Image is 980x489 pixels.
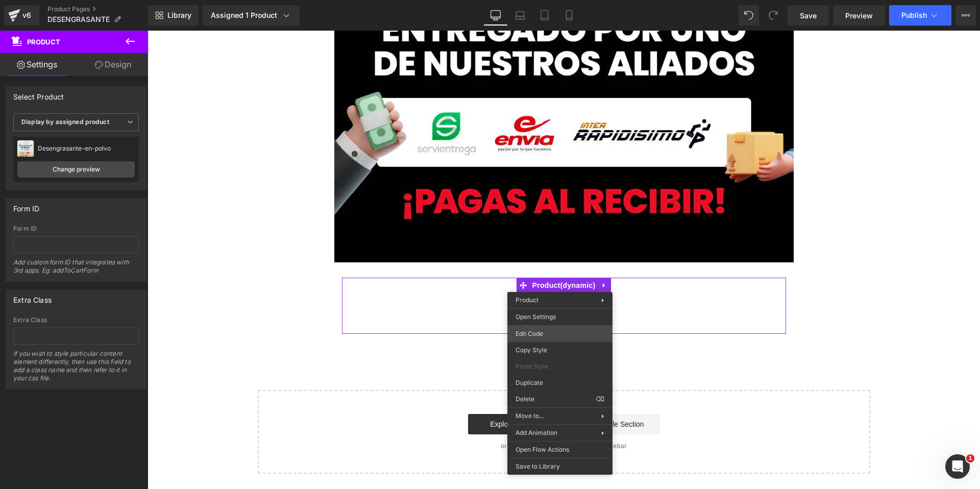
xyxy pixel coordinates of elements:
[516,362,604,371] span: Paste Style
[800,10,817,21] span: Save
[596,395,604,404] span: ⌫
[13,350,139,389] div: If you wish to style particular content element differently, then use this field to add a class n...
[516,346,604,355] span: Copy Style
[148,5,199,26] a: New Library
[516,378,604,387] span: Duplicate
[966,454,974,462] span: 1
[516,462,604,471] span: Save to Library
[508,5,532,26] a: Laptop
[532,5,557,26] a: Tablet
[321,383,412,404] a: Explore Blocks
[13,199,39,213] div: Form ID
[382,247,451,262] span: Product
[47,15,110,23] span: DESENGRASANTE
[845,10,873,21] span: Preview
[833,5,885,26] a: Preview
[516,445,604,454] span: Open Flow Actions
[13,258,139,281] div: Add custom form ID that integrates with 3rd apps. Eg: addToCartForm
[901,11,927,19] span: Publish
[516,329,604,338] span: Edit Code
[47,5,148,13] a: Product Pages
[127,412,706,419] p: or Drag & Drop elements from left sidebar
[516,428,601,437] span: Add Animation
[13,290,52,304] div: Extra Class
[516,296,538,304] span: Product
[516,312,604,322] span: Open Settings
[13,225,139,232] div: Form ID
[17,140,34,157] img: pImage
[889,5,951,26] button: Publish
[211,10,291,20] div: Assigned 1 Product
[739,5,759,26] button: Undo
[450,247,463,262] a: Expand / Collapse
[17,161,135,178] a: Change preview
[483,5,508,26] a: Desktop
[21,118,109,126] b: Display by assigned product
[421,383,512,404] a: Add Single Section
[557,5,581,26] a: Mobile
[945,454,970,479] iframe: Intercom live chat
[27,38,60,46] span: Product
[516,411,601,421] span: Move to...
[516,395,596,404] span: Delete
[20,9,33,22] div: v6
[76,53,150,76] a: Design
[13,87,64,101] div: Select Product
[4,5,39,26] a: v6
[955,5,976,26] button: More
[38,145,135,152] div: Desengrasante-en-polvo
[13,316,139,324] div: Extra Class
[763,5,783,26] button: Redo
[167,11,191,20] span: Library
